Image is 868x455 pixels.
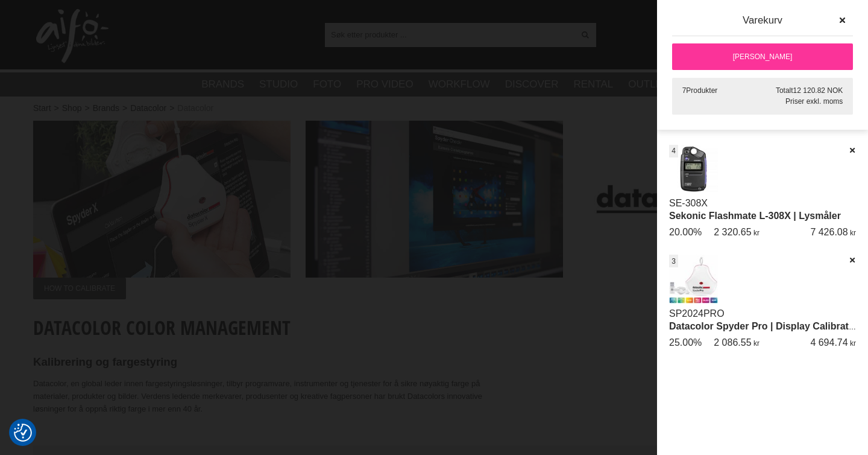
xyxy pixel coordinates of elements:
a: Sekonic Flashmate L-308X | Lysmåler [669,211,841,221]
span: 20.00% [669,227,702,237]
span: Varekurv [743,14,782,26]
span: 2 320.65 [714,227,751,237]
img: Sekonic Flashmate L-308X | Lysmåler [669,145,718,194]
span: Produkter [686,86,717,95]
span: 25.00% [669,337,702,348]
span: 3 [671,256,676,267]
span: 4 [671,145,676,156]
img: Revisit consent button [14,424,32,442]
span: 7 [682,86,687,95]
span: 12 120.82 NOK [793,86,843,95]
span: 4 694.74 [810,337,848,348]
img: Datacolor Spyder Pro | Display Calibration [669,255,718,304]
a: [PERSON_NAME] [672,43,853,70]
span: 2 086.55 [714,337,751,348]
span: Priser exkl. moms [785,97,843,106]
span: Totalt [776,86,793,95]
span: 7 426.08 [810,227,848,237]
a: SP2024PRO [669,308,725,319]
a: Datacolor Spyder Pro | Display Calibration [669,321,863,331]
a: SE-308X [669,198,708,208]
button: Samtykkepreferanser [14,422,32,444]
